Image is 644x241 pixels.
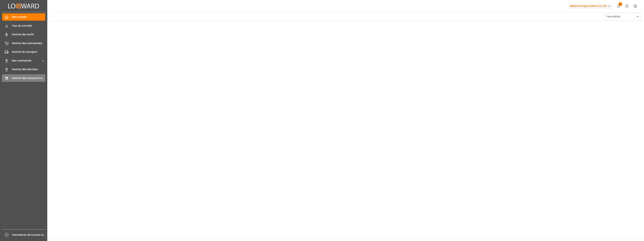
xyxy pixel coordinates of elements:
a: Gestion des données [2,66,45,73]
span: Gestion des données [12,67,45,71]
button: Melitta Europa GmbH & Co. KG [569,2,614,10]
span: Faire défaut [606,15,621,19]
a: Mon cockpit [2,13,45,21]
button: Centre d’aide [623,2,631,10]
span: Gestion des créneaux horaires [12,76,45,80]
button: Afficher 1 nouvelles notifications [614,2,623,10]
span: Paramètres de la barre latérale [12,233,46,237]
a: Gestion des tarifs [2,31,45,38]
span: Non-conformité [12,59,41,63]
a: Gestion des créneaux horaires [2,74,45,82]
button: Ouvrir le menu [604,13,641,20]
span: Gestion des commandes [12,41,45,45]
span: 1 [618,2,622,6]
span: Mon cockpit [12,15,45,19]
a: Tour de contrôle [2,22,45,29]
span: Gestion du transport [12,50,45,54]
a: Gestion des commandes [2,39,45,47]
span: Tour de contrôle [12,24,45,28]
font: Melitta Europa GmbH & Co. KG [570,4,607,8]
a: Gestion du transport [2,48,45,56]
span: Gestion des tarifs [12,32,45,36]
